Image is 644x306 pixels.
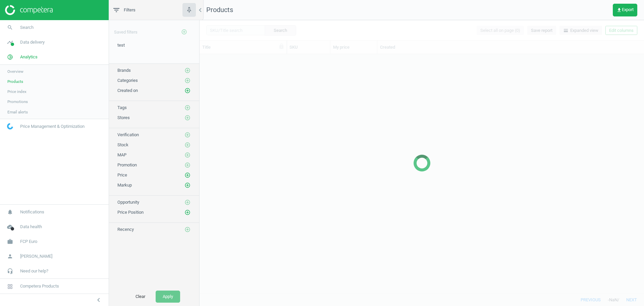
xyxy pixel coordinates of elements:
div: Saved filters [109,20,199,39]
i: add_circle_outline [184,182,191,188]
button: add_circle_outline [184,132,191,138]
button: add_circle_outline [184,77,191,84]
span: Competera Products [20,283,59,289]
i: add_circle_outline [181,29,187,35]
img: ajHJNr6hYgQAAAAASUVORK5CYII= [5,5,53,15]
span: Data delivery [20,39,45,45]
i: filter_list [112,6,120,14]
i: add_circle_outline [184,142,191,148]
i: add_circle_outline [184,115,191,121]
button: add_circle_outline [184,152,191,158]
span: test [117,43,125,48]
button: Clear [128,291,152,303]
span: FCP Euro [20,239,37,245]
i: chevron_left [95,296,103,304]
button: add_circle_outline [184,209,191,216]
span: Overview [7,69,23,74]
button: add_circle_outline [184,87,191,94]
span: Products [206,6,233,14]
i: add_circle_outline [184,132,191,138]
i: add_circle_outline [184,162,191,168]
span: Price index [7,89,26,94]
span: MAP [117,152,126,157]
button: add_circle_outline [184,114,191,121]
i: search [4,21,16,34]
span: Markup [117,183,132,188]
span: Need our help? [20,268,48,274]
span: Filters [124,7,136,13]
i: add_circle_outline [184,172,191,178]
span: Verification [117,132,139,137]
span: Stores [117,115,130,120]
span: [PERSON_NAME] [20,253,52,259]
span: Price Position [117,210,144,215]
button: add_circle_outline [184,182,191,189]
span: Promotion [117,162,137,167]
span: Tags [117,105,127,110]
button: add_circle_outline [184,172,191,178]
i: add_circle_outline [184,105,191,111]
i: notifications [4,206,16,218]
span: Opportunity [117,200,139,205]
span: Price Management & Optimization [20,123,85,130]
span: Email alerts [7,109,28,115]
span: Data health [20,224,42,230]
button: Apply [156,291,180,303]
i: add_circle_outline [184,67,191,73]
span: Recency [117,227,134,232]
button: add_circle_outline [184,199,191,206]
span: Notifications [20,209,44,215]
i: timeline [4,36,16,49]
img: wGWNvw8QSZomAAAAABJRU5ErkJggg== [7,123,13,130]
button: get_appExport [613,4,637,16]
span: Export [616,7,634,13]
span: Analytics [20,54,38,60]
span: Created on [117,88,138,93]
span: Stock [117,142,128,147]
i: add_circle_outline [184,152,191,158]
button: add_circle_outline [184,142,191,148]
button: add_circle_outline [177,25,191,39]
i: chevron_left [196,6,204,14]
i: pie_chart_outlined [4,51,16,63]
span: Price [117,172,127,177]
i: work [4,235,16,248]
i: add_circle_outline [184,209,191,215]
i: add_circle_outline [184,199,191,205]
button: add_circle_outline [184,226,191,233]
button: add_circle_outline [184,104,191,111]
span: Search [20,24,34,31]
i: add_circle_outline [184,78,191,84]
i: person [4,250,16,263]
span: Promotions [7,99,28,104]
i: get_app [616,7,622,13]
span: Categories [117,78,138,83]
i: add_circle_outline [184,226,191,233]
i: add_circle_outline [184,88,191,94]
i: cloud_done [4,220,16,233]
span: Products [7,79,23,84]
button: add_circle_outline [184,162,191,168]
i: headset_mic [4,265,16,277]
span: Brands [117,68,131,73]
button: add_circle_outline [184,67,191,74]
button: chevron_left [90,296,107,304]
